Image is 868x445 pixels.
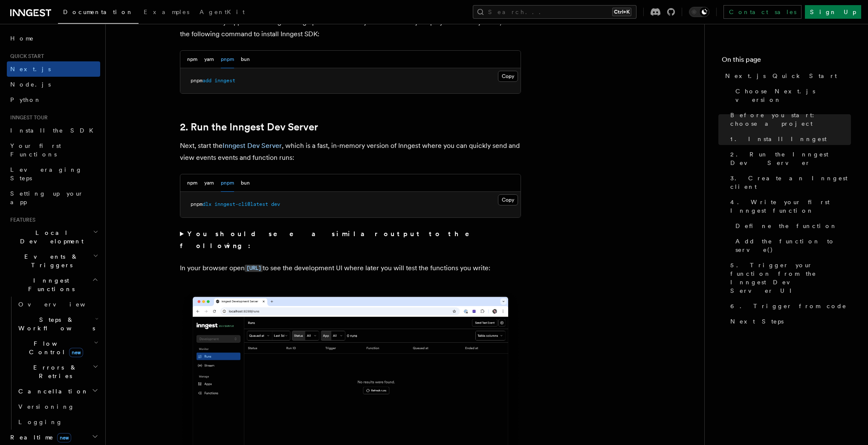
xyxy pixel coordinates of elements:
[730,302,847,310] span: 6. Trigger from code
[730,198,851,215] span: 4. Write your first Inngest function
[15,339,94,356] span: Flow Control
[727,107,851,131] a: Before you start: choose a project
[7,123,100,138] a: Install the SDK
[730,261,851,295] span: 5. Trigger your function from the Inngest Dev Server UI
[203,201,211,207] span: dlx
[730,317,784,326] span: Next Steps
[10,34,34,43] span: Home
[10,166,82,182] span: Leveraging Steps
[612,8,631,16] kbd: Ctrl+K
[735,237,851,254] span: Add the function to serve()
[245,265,263,272] code: [URL]
[498,71,518,82] button: Copy
[180,140,521,164] p: Next, start the , which is a fast, in-memory version of Inngest where you can quickly send and vi...
[10,127,98,134] span: Install the SDK
[723,5,801,19] a: Contact sales
[7,77,100,92] a: Node.js
[730,111,851,128] span: Before you start: choose a project
[7,252,93,269] span: Events & Triggers
[730,150,851,167] span: 2. Run the Inngest Dev Server
[727,147,851,170] a: 2. Run the Inngest Dev Server
[730,174,851,191] span: 3. Create an Inngest client
[180,228,521,252] summary: You should see a similar output to the following:
[15,363,93,380] span: Errors & Retries
[271,201,280,207] span: dev
[200,9,245,15] span: AgentKit
[10,142,61,158] span: Your first Functions
[223,142,282,150] a: Inngest Dev Server
[15,387,89,396] span: Cancellation
[63,9,133,15] span: Documentation
[732,234,851,257] a: Add the function to serve()
[58,3,139,24] a: Documentation
[805,5,861,19] a: Sign Up
[7,225,100,249] button: Local Development
[203,78,211,84] span: add
[18,301,106,308] span: Overview
[7,249,100,273] button: Events & Triggers
[15,414,100,430] a: Logging
[15,297,100,312] a: Overview
[69,348,83,357] span: new
[10,190,84,205] span: Setting up your app
[15,315,95,332] span: Steps & Workflows
[191,78,203,84] span: pnpm
[7,92,100,107] a: Python
[7,31,100,46] a: Home
[15,360,100,384] button: Errors & Retries
[139,3,194,23] a: Examples
[727,170,851,194] a: 3. Create an Inngest client
[180,230,481,250] strong: You should see a similar output to the following:
[191,201,203,207] span: pnpm
[727,314,851,329] a: Next Steps
[7,61,100,77] a: Next.js
[15,384,100,399] button: Cancellation
[727,257,851,298] a: 5. Trigger your function from the Inngest Dev Server UI
[498,194,518,205] button: Copy
[10,81,51,88] span: Node.js
[187,174,197,192] button: npm
[7,273,100,297] button: Inngest Functions
[7,138,100,162] a: Your first Functions
[180,121,318,133] a: 2. Run the Inngest Dev Server
[180,16,521,40] p: With the Next.js app now running running open a new tab in your terminal. In your project directo...
[7,114,48,121] span: Inngest tour
[144,9,189,15] span: Examples
[57,433,71,442] span: new
[727,194,851,218] a: 4. Write your first Inngest function
[7,430,100,445] button: Realtimenew
[15,336,100,360] button: Flow Controlnew
[735,87,851,104] span: Choose Next.js version
[15,312,100,336] button: Steps & Workflows
[180,262,521,275] p: In your browser open to see the development UI where later you will test the functions you write:
[7,186,100,210] a: Setting up your app
[730,135,827,143] span: 1. Install Inngest
[727,298,851,314] a: 6. Trigger from code
[214,201,268,207] span: inngest-cli@latest
[722,55,851,68] h4: On this page
[725,72,837,80] span: Next.js Quick Start
[221,174,234,192] button: pnpm
[18,419,63,425] span: Logging
[7,433,71,442] span: Realtime
[18,403,75,410] span: Versioning
[10,96,41,103] span: Python
[7,53,44,60] span: Quick start
[204,51,214,68] button: yarn
[7,217,35,223] span: Features
[187,51,197,68] button: npm
[732,218,851,234] a: Define the function
[15,399,100,414] a: Versioning
[7,276,92,293] span: Inngest Functions
[7,297,100,430] div: Inngest Functions
[194,3,250,23] a: AgentKit
[241,51,250,68] button: bun
[214,78,235,84] span: inngest
[10,66,51,72] span: Next.js
[732,84,851,107] a: Choose Next.js version
[245,264,263,272] a: [URL]
[735,222,837,230] span: Define the function
[204,174,214,192] button: yarn
[7,228,93,246] span: Local Development
[727,131,851,147] a: 1. Install Inngest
